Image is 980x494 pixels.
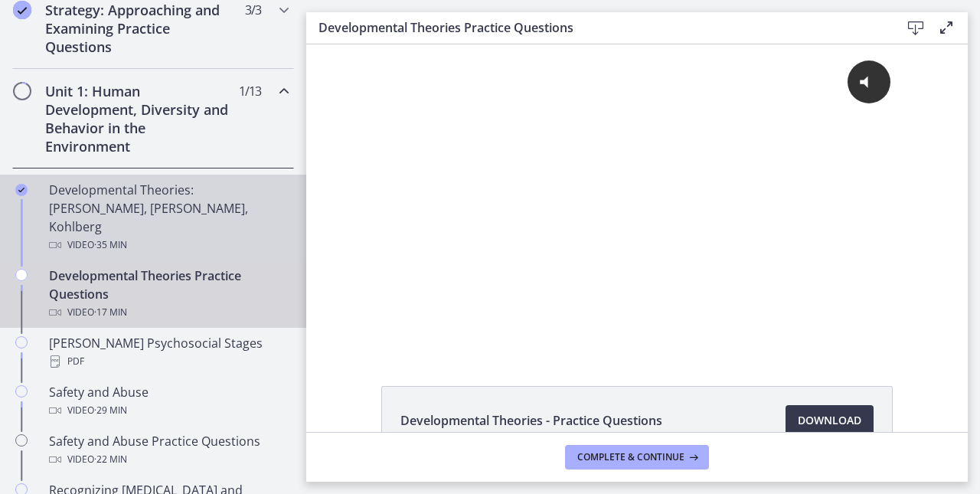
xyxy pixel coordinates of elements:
[565,445,709,469] button: Complete & continue
[94,303,127,322] span: · 17 min
[49,432,288,469] div: Safety and Abuse Practice Questions
[239,82,261,100] span: 1 / 13
[94,401,127,420] span: · 29 min
[49,267,288,322] div: Developmental Theories Practice Questions
[49,383,288,420] div: Safety and Abuse
[94,450,127,469] span: · 22 min
[49,352,288,371] div: PDF
[786,405,874,436] a: Download
[13,1,31,19] i: Completed
[49,303,288,322] div: Video
[49,181,288,254] div: Developmental Theories: [PERSON_NAME], [PERSON_NAME], Kohlberg
[94,236,127,254] span: · 35 min
[49,334,288,371] div: [PERSON_NAME] Psychosocial Stages
[49,401,288,420] div: Video
[49,450,288,469] div: Video
[798,411,861,430] span: Download
[15,184,28,196] i: Completed
[45,1,232,56] h2: Strategy: Approaching and Examining Practice Questions
[318,18,876,37] h3: Developmental Theories Practice Questions
[45,82,232,155] h2: Unit 1: Human Development, Diversity and Behavior in the Environment
[400,411,662,430] span: Developmental Theories - Practice Questions
[306,44,968,351] iframe: Video Lesson
[245,1,261,19] span: 3 / 3
[49,236,288,254] div: Video
[577,451,684,463] span: Complete & continue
